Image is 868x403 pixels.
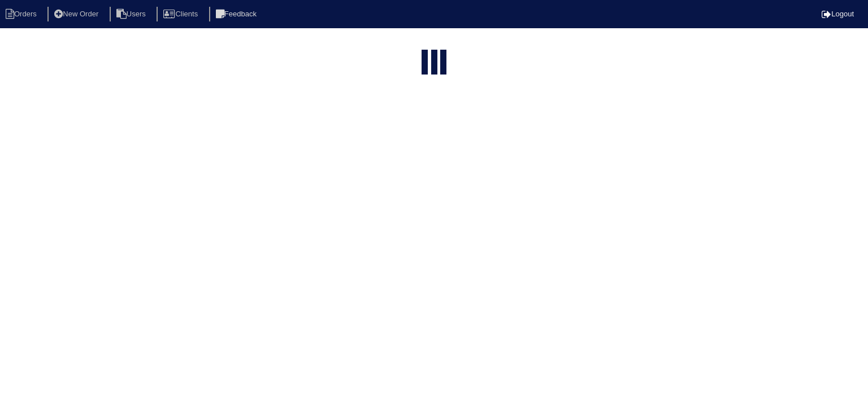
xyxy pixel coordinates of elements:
[157,10,207,18] a: Clients
[431,50,437,80] div: loading...
[822,10,854,18] a: Logout
[47,7,107,22] li: New Order
[110,7,155,22] li: Users
[47,10,107,18] a: New Order
[110,10,155,18] a: Users
[157,7,207,22] li: Clients
[209,7,266,22] li: Feedback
